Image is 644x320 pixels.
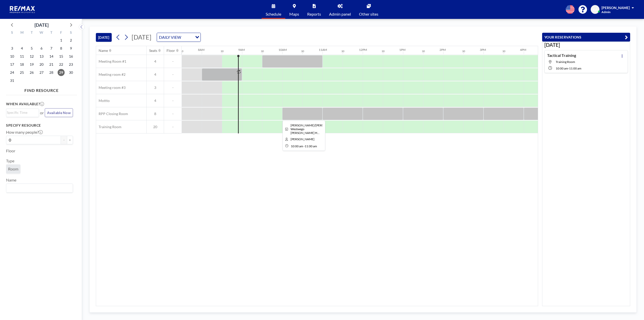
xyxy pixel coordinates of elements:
div: 30 [382,50,385,53]
span: Training Room [556,60,575,64]
span: - [164,72,182,77]
div: 30 [261,50,264,53]
div: 30 [341,50,344,53]
span: Tuesday, August 12, 2025 [28,53,35,60]
span: 8 [147,112,164,116]
div: Seats [149,48,157,53]
span: Monday, August 4, 2025 [18,45,25,52]
div: 4PM [520,48,526,52]
span: Reports [307,12,321,16]
div: T [27,30,37,36]
span: Other sites [359,12,378,16]
span: Wednesday, August 6, 2025 [38,45,45,52]
span: 10:00 AM [291,144,303,148]
label: Type [6,158,14,163]
div: 30 [301,50,304,53]
span: Admin [601,10,611,14]
span: Friday, August 8, 2025 [58,45,65,52]
span: Wednesday, August 20, 2025 [38,61,45,68]
span: Friday, August 1, 2025 [58,37,65,44]
span: - [164,98,182,103]
button: + [67,136,73,144]
span: Meeting room #3 [96,85,126,90]
span: Tuesday, August 26, 2025 [28,69,35,76]
input: Search for option [7,110,36,115]
div: T [46,30,56,36]
div: 30 [462,50,465,53]
span: RPP Closing Room [96,112,128,116]
span: - [164,59,182,64]
div: 30 [422,50,425,53]
div: S [7,30,17,36]
span: Sunday, August 24, 2025 [9,69,16,76]
span: Schedule [266,12,281,16]
h4: Tactical Training [547,53,576,58]
input: Search for option [183,34,192,41]
h3: [DATE] [544,42,628,48]
span: 11:00 AM [569,66,581,70]
input: Search for option [7,185,70,191]
span: Thursday, August 7, 2025 [48,45,55,52]
label: How many people? [6,130,43,135]
span: Tuesday, August 5, 2025 [28,45,35,52]
div: 2PM [439,48,446,52]
span: Training Room [96,125,122,129]
span: 20 [147,125,164,129]
span: Sunday, August 10, 2025 [9,53,16,60]
span: Sunday, August 31, 2025 [9,77,16,84]
span: 4 [147,59,164,64]
div: 10AM [278,48,287,52]
div: [DATE] [34,21,49,28]
span: Meeting room #2 [96,72,126,77]
span: [PERSON_NAME] [601,6,630,10]
label: Name [6,177,16,183]
button: Available Now [45,108,73,117]
div: W [37,30,47,36]
span: Stephanie Hiser [291,137,314,141]
div: Search for option [157,33,200,42]
span: - [164,112,182,116]
span: Friday, August 15, 2025 [58,53,65,60]
div: 30 [502,50,505,53]
div: 12PM [359,48,367,52]
span: - [568,66,569,70]
span: 4 [147,98,164,103]
img: organization-logo [8,5,37,15]
div: Search for option [6,184,73,192]
span: Mottto [96,98,110,103]
span: Monday, August 18, 2025 [18,61,25,68]
button: YOUR RESERVATIONS [542,33,630,42]
button: - [61,136,67,144]
span: Sunday, August 3, 2025 [9,45,16,52]
span: KA [593,7,598,12]
span: 3 [147,85,164,90]
span: or [40,110,44,115]
span: - [304,144,305,148]
div: Search for option [6,109,39,116]
span: 11:00 AM [305,144,317,148]
div: 30 [221,50,224,53]
div: 30 [180,50,183,53]
div: M [17,30,27,36]
span: Admin panel [329,12,351,16]
span: Thursday, August 28, 2025 [48,69,55,76]
h4: FIND RESOURCE [6,86,77,93]
span: Saturday, August 9, 2025 [67,45,74,52]
button: [DATE] [96,33,112,42]
span: Thursday, August 21, 2025 [48,61,55,68]
div: 3PM [480,48,486,52]
span: Saturday, August 16, 2025 [67,53,74,60]
span: Meeting Room #1 [96,59,126,64]
div: 11AM [319,48,327,52]
span: Varnum/Allen-10101 Westwego Pl-Lance Hagan Buyer Only [291,123,349,135]
span: Thursday, August 14, 2025 [48,53,55,60]
span: - [164,125,182,129]
span: Saturday, August 30, 2025 [67,69,74,76]
span: Wednesday, August 27, 2025 [38,69,45,76]
span: Available Now [47,111,71,115]
span: Tuesday, August 19, 2025 [28,61,35,68]
label: Floor [6,148,15,153]
span: 10:00 AM [556,66,568,70]
span: Sunday, August 17, 2025 [9,61,16,68]
span: Maps [289,12,299,16]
